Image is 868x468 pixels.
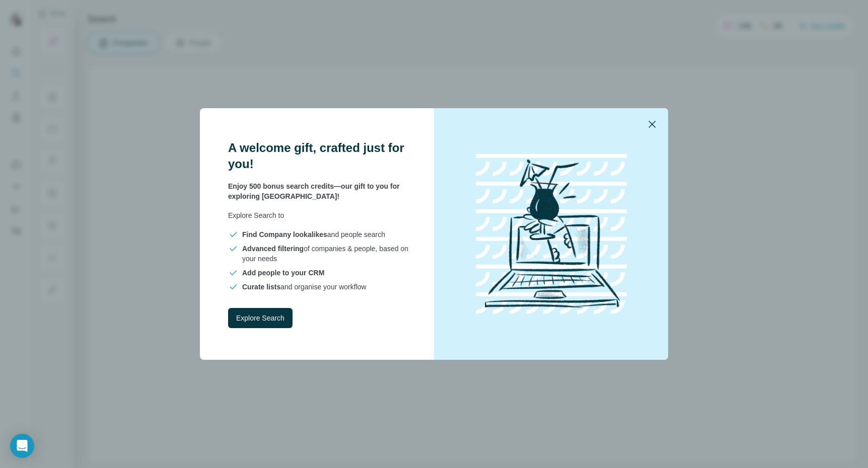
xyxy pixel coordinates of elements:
h3: A welcome gift, crafted just for you! [228,140,410,172]
img: tab_keywords_by_traffic_grey.svg [100,58,108,66]
span: Advanced filtering [242,245,304,253]
div: Keywords by Traffic [111,59,170,66]
img: logo_orange.svg [16,16,24,24]
span: Find Company lookalikes [242,230,327,239]
p: Enjoy 500 bonus search credits—our gift to you for exploring [GEOGRAPHIC_DATA]! [228,181,410,201]
span: and people search [242,229,385,240]
span: Explore Search [236,313,284,323]
div: v 4.0.25 [28,16,49,24]
img: tab_domain_overview_orange.svg [27,58,35,66]
div: Domain: [DOMAIN_NAME] [26,26,111,34]
p: Explore Search to [228,210,410,220]
span: of companies & people, based on your needs [242,244,410,264]
span: and organise your workflow [242,282,367,292]
img: website_grey.svg [16,26,24,34]
img: laptop [461,143,642,325]
button: Explore Search [228,308,293,328]
span: Curate lists [242,283,280,291]
span: Add people to your CRM [242,269,324,277]
div: Open Intercom Messenger [10,434,34,458]
div: Domain Overview [38,59,90,66]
